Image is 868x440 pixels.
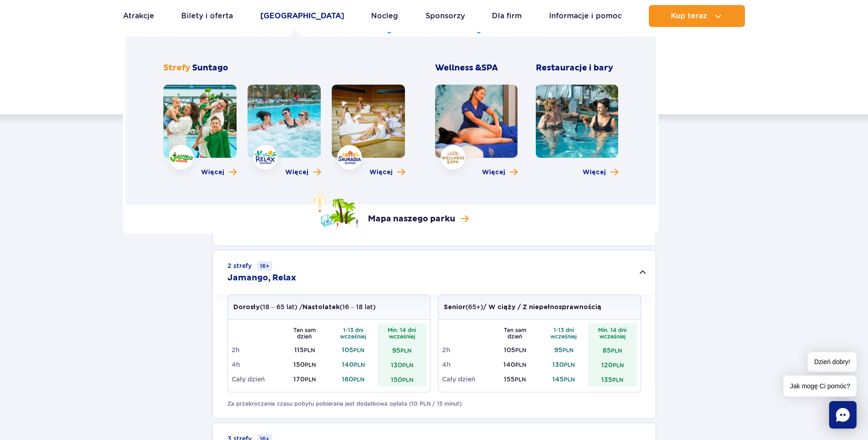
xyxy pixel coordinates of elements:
[402,362,413,369] small: PLN
[483,304,601,311] strong: / W ciąży / Z niepełnosprawnością
[227,400,641,408] p: Za przekroczenie czasu pobytu pobierana jest dodatkowa opłata (10 PLN / 15 minut).
[402,376,413,383] small: PLN
[371,5,398,27] a: Nocleg
[491,372,539,386] td: 155
[354,361,365,368] small: PLN
[515,347,526,354] small: PLN
[329,323,378,343] th: 1-13 dni wcześniej
[539,372,588,386] td: 145
[227,261,272,271] small: 2 strefy
[588,323,637,343] th: Min. 14 dni wcześniej
[492,5,522,27] a: Dla firm
[435,63,498,73] span: Wellness &
[442,372,491,386] td: Cały dzień
[564,376,575,383] small: PLN
[369,168,405,177] a: Więcej o strefie Saunaria
[329,357,378,372] td: 140
[181,5,233,27] a: Bilety i oferta
[329,343,378,357] td: 105
[233,304,260,311] strong: Dorosły
[163,63,190,73] span: Strefy
[260,5,344,27] a: [GEOGRAPHIC_DATA]
[539,323,588,343] th: 1-13 dni wcześniej
[482,168,518,177] a: Więcej o Wellness & SPA
[491,357,539,372] td: 140
[280,323,329,343] th: Ten sam dzień
[515,361,526,368] small: PLN
[588,357,637,372] td: 120
[232,357,280,372] td: 4h
[280,372,329,386] td: 170
[491,323,539,343] th: Ten sam dzień
[613,362,624,369] small: PLN
[377,323,426,343] th: Min. 14 dni wcześniej
[400,347,411,354] small: PLN
[233,302,376,312] p: (18 – 65 lat) / (16 – 18 lat)
[201,168,224,177] span: Więcej
[368,214,455,225] p: Mapa naszego parku
[285,168,308,177] span: Więcej
[280,343,329,357] td: 115
[302,304,340,311] strong: Nastolatek
[280,357,329,372] td: 150
[649,5,745,27] button: Kup teraz
[313,193,469,229] a: Mapa naszego parku
[588,372,637,386] td: 135
[564,361,575,368] small: PLN
[536,63,618,74] h3: Restauracje i bary
[444,304,465,311] strong: Senior
[377,343,426,357] td: 95
[353,347,364,354] small: PLN
[377,372,426,386] td: 150
[588,343,637,357] td: 85
[482,168,505,177] span: Więcej
[582,168,606,177] span: Więcej
[442,357,491,372] td: 4h
[285,168,321,177] a: Więcej o strefie Relax
[671,12,707,20] span: Kup teraz
[808,352,857,372] span: Dzień dobry!
[257,261,272,271] small: 16+
[562,347,573,354] small: PLN
[304,347,315,354] small: PLN
[582,168,618,177] a: Więcej o Restauracje i bary
[353,376,364,383] small: PLN
[232,372,280,386] td: Cały dzień
[369,168,393,177] span: Więcej
[444,302,601,312] p: (65+)
[305,376,316,383] small: PLN
[329,372,378,386] td: 160
[305,361,316,368] small: PLN
[232,343,280,357] td: 2h
[426,5,465,27] a: Sponsorzy
[377,357,426,372] td: 130
[491,343,539,357] td: 105
[611,347,622,354] small: PLN
[539,357,588,372] td: 130
[123,5,154,27] a: Atrakcje
[783,376,857,397] span: Jak mogę Ci pomóc?
[539,343,588,357] td: 95
[829,401,857,429] div: Chat
[481,63,498,73] span: SPA
[201,168,237,177] a: Więcej o strefie Jamango
[192,63,228,73] span: Suntago
[549,5,622,27] a: Informacje i pomoc
[612,376,623,383] small: PLN
[442,343,491,357] td: 2h
[227,273,296,284] h2: Jamango, Relax
[515,376,526,383] small: PLN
